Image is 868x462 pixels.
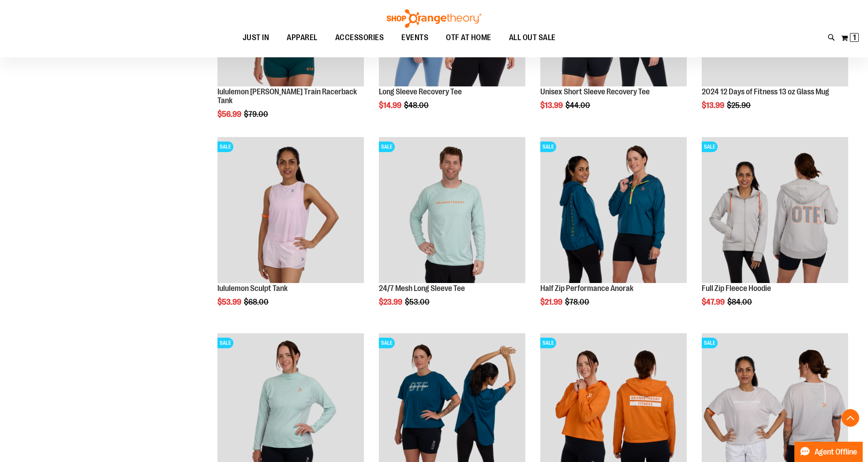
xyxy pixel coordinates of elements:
span: SALE [379,338,395,348]
span: ACCESSORIES [335,28,384,48]
span: $68.00 [244,298,270,306]
span: Agent Offline [815,448,857,456]
span: $79.00 [244,110,269,119]
span: 1 [853,33,856,42]
span: APPAREL [287,28,318,48]
a: Main Image of 1538347SALE [217,137,364,285]
span: $48.00 [404,101,430,110]
span: EVENTS [401,28,428,48]
a: 24/7 Mesh Long Sleeve Tee [379,284,465,293]
span: SALE [217,142,233,152]
span: $78.00 [565,298,591,306]
span: $25.90 [727,101,752,110]
span: ALL OUT SALE [509,28,556,48]
a: Full Zip Fleece Hoodie [702,284,771,293]
span: $53.99 [217,298,243,306]
span: $14.99 [379,101,403,110]
img: Main Image of 1457091 [702,137,848,283]
a: Half Zip Performance AnorakSALE [540,137,687,285]
a: Unisex Short Sleeve Recovery Tee [540,87,650,96]
a: lululemon Sculpt Tank [217,284,288,293]
span: JUST IN [243,28,269,48]
div: product [213,133,368,329]
img: Main Image of 1538347 [217,137,364,283]
img: Shop Orangetheory [385,9,483,28]
span: $56.99 [217,110,243,119]
span: $53.00 [405,298,431,306]
span: $23.99 [379,298,404,306]
div: product [536,133,691,329]
span: SALE [702,142,718,152]
span: OTF AT HOME [446,28,491,48]
span: SALE [379,142,395,152]
span: $13.99 [702,101,726,110]
span: $47.99 [702,298,726,306]
a: Long Sleeve Recovery Tee [379,87,462,96]
button: Agent Offline [794,442,863,462]
span: SALE [540,142,556,152]
a: Main Image of 1457091SALE [702,137,848,285]
div: product [697,133,853,329]
img: Half Zip Performance Anorak [540,137,687,283]
span: $84.00 [727,298,753,306]
a: lululemon [PERSON_NAME] Train Racerback Tank [217,87,357,105]
a: Half Zip Performance Anorak [540,284,633,293]
div: product [374,133,530,329]
a: 2024 12 Days of Fitness 13 oz Glass Mug [702,87,829,96]
span: SALE [540,338,556,348]
span: SALE [702,338,718,348]
span: SALE [217,338,233,348]
img: Main Image of 1457095 [379,137,525,283]
button: Back To Top [842,409,859,427]
a: Main Image of 1457095SALE [379,137,525,285]
span: $13.99 [540,101,564,110]
span: $44.00 [565,101,591,110]
span: $21.99 [540,298,564,306]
